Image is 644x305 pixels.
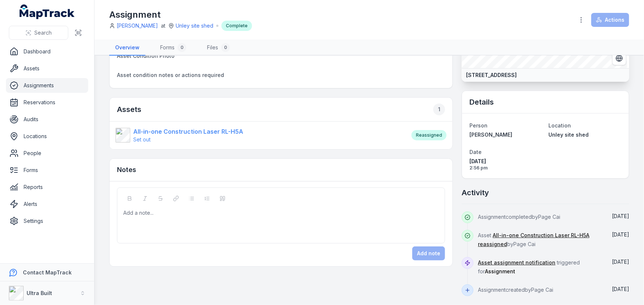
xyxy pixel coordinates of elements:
[469,122,488,129] span: Person
[462,187,489,198] h2: Activity
[612,259,629,265] span: [DATE]
[6,197,88,211] a: Alerts
[117,22,158,29] a: [PERSON_NAME]
[9,26,68,40] button: Search
[493,232,589,239] a: All-in-one Construction Laser RL-H5A
[612,213,629,219] time: 25/08/2025, 3:02:06 pm
[133,136,151,143] span: Set out
[612,51,626,65] button: Switch to Satellite View
[478,259,555,266] a: Asset assignment notification
[34,29,52,36] span: Search
[117,165,136,175] h3: Notes
[411,130,447,140] div: Reassigned
[23,269,72,276] strong: Contact MapTrack
[469,158,543,171] time: 25/08/2025, 2:56:39 pm
[469,97,494,107] h2: Details
[161,22,165,29] span: at
[478,241,507,248] a: reassigned
[478,232,589,247] span: Asset by Page Cai
[612,231,629,238] span: [DATE]
[117,72,224,78] span: Asset condition notes or actions required
[221,43,230,52] div: 0
[612,286,629,292] time: 25/08/2025, 2:56:39 pm
[469,158,543,165] span: [DATE]
[469,149,482,155] span: Date
[6,214,88,228] a: Settings
[548,131,621,139] a: Unley site shed
[6,146,88,161] a: People
[612,213,629,219] span: [DATE]
[109,40,145,56] a: Overview
[612,286,629,292] span: [DATE]
[6,163,88,178] a: Forms
[433,104,445,115] div: 1
[117,104,445,115] h2: Assets
[178,43,186,52] div: 0
[6,44,88,59] a: Dashboard
[6,129,88,144] a: Locations
[485,268,515,274] span: Assignment
[469,131,543,139] a: [PERSON_NAME]
[478,214,560,220] span: Assignment completed by Page Cai
[612,259,629,265] time: 25/08/2025, 3:00:00 pm
[6,61,88,76] a: Assets
[133,127,243,136] strong: All-in-one Construction Laser RL-H5A
[27,290,52,296] strong: Ultra Built
[469,165,543,171] span: 2:56 pm
[6,95,88,110] a: Reservations
[548,122,571,129] span: Location
[6,112,88,127] a: Audits
[117,53,175,59] span: Asset Condition Photo
[6,78,88,93] a: Assignments
[20,4,75,19] a: MapTrack
[154,40,192,56] a: Forms0
[548,132,589,138] span: Unley site shed
[612,231,629,238] time: 25/08/2025, 3:02:06 pm
[6,180,88,194] a: Reports
[466,71,517,79] strong: [STREET_ADDRESS]
[478,259,580,274] span: triggered for
[201,40,236,56] a: Files0
[109,9,252,21] h1: Assignment
[221,21,252,31] div: Complete
[478,287,553,293] span: Assignment created by Page Cai
[116,127,404,143] a: All-in-one Construction Laser RL-H5ASet out
[176,22,213,29] a: Unley site shed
